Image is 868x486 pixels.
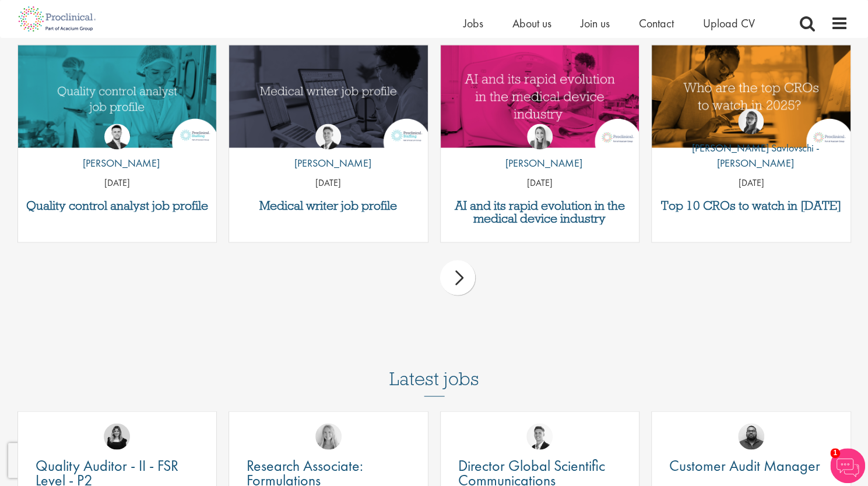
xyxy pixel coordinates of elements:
[669,455,820,475] span: Customer Audit Manager
[652,45,851,148] img: Top 10 CROs 2025 | Proclinical
[8,443,157,478] iframe: reCAPTCHA
[104,124,130,149] img: Joshua Godden
[315,124,341,149] img: George Watson
[24,199,211,212] a: Quality control analyst job profile
[389,339,479,396] h3: Latest jobs
[658,199,845,212] a: Top 10 CROs to watch in [DATE]
[315,423,342,449] img: Shannon Briggs
[463,16,483,31] a: Jobs
[652,176,851,189] p: [DATE]
[738,423,764,449] img: Ashley Bennett
[235,199,422,212] a: Medical writer job profile
[738,108,764,134] img: Theodora Savlovschi - Wicks
[830,448,865,483] img: Chatbot
[74,155,160,170] p: [PERSON_NAME]
[440,260,475,295] div: next
[497,155,582,170] p: [PERSON_NAME]
[652,140,851,170] p: [PERSON_NAME] Savlovschi - [PERSON_NAME]
[286,155,371,170] p: [PERSON_NAME]
[447,199,634,224] a: AI and its rapid evolution in the medical device industry
[581,16,610,31] a: Join us
[229,45,428,148] a: Link to a post
[639,16,674,31] a: Contact
[286,124,371,176] a: George Watson [PERSON_NAME]
[74,124,160,176] a: Joshua Godden [PERSON_NAME]
[652,45,851,148] a: Link to a post
[441,45,639,148] img: AI and Its Impact on the Medical Device Industry | Proclinical
[830,448,840,458] span: 1
[703,16,755,31] a: Upload CV
[18,45,217,148] a: Link to a post
[526,423,553,449] img: George Watson
[18,45,217,148] img: quality control analyst job profile
[229,45,428,148] img: Medical writer job profile
[527,124,553,149] img: Hannah Burke
[441,45,639,148] a: Link to a post
[104,423,130,449] img: Molly Colclough
[497,124,582,176] a: Hannah Burke [PERSON_NAME]
[512,16,551,31] a: About us
[18,176,217,189] p: [DATE]
[441,176,639,189] p: [DATE]
[669,458,833,473] a: Customer Audit Manager
[652,108,851,175] a: Theodora Savlovschi - Wicks [PERSON_NAME] Savlovschi - [PERSON_NAME]
[229,176,428,189] p: [DATE]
